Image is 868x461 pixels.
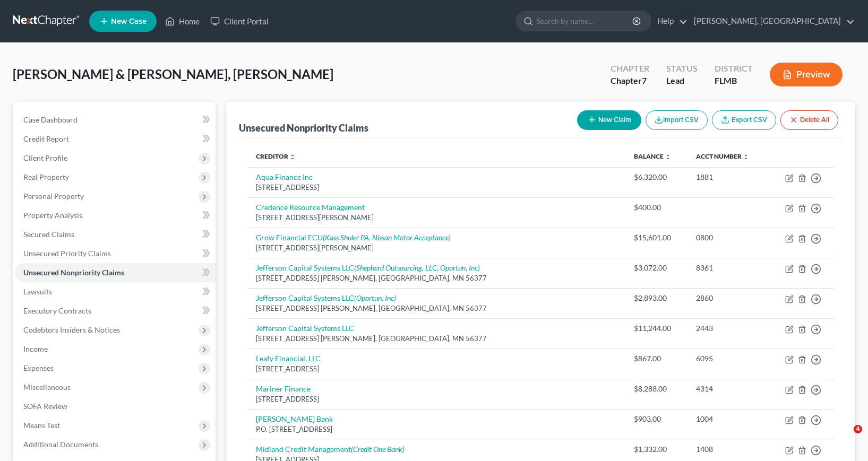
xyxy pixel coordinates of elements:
[696,414,760,424] div: 1004
[256,424,617,434] div: P.O. [STREET_ADDRESS]
[23,306,91,315] span: Executory Contracts
[15,244,216,263] a: Unsecured Priority Claims
[634,414,679,424] div: $903.00
[696,232,760,243] div: 0800
[256,354,321,363] a: Leafy Financial, LLC
[15,282,216,301] a: Lawsuits
[611,75,649,87] div: Chapter
[634,444,679,455] div: $1,332.00
[23,440,98,449] span: Additional Documents
[15,206,216,225] a: Property Analysis
[23,363,54,372] span: Expenses
[256,394,617,404] div: [STREET_ADDRESS]
[712,110,776,130] a: Export CSV
[696,353,760,364] div: 6095
[634,152,671,160] a: Balance unfold_more
[696,263,760,273] div: 8361
[23,134,69,143] span: Credit Report
[634,263,679,273] div: $3,072.00
[696,172,760,182] div: 1881
[15,397,216,416] a: SOFA Review
[537,11,634,31] input: Search by name...
[354,293,396,302] i: (Oportun, Inc)
[634,353,679,364] div: $867.00
[256,172,313,181] a: Aqua Finance Inc
[854,425,862,433] span: 4
[256,152,296,160] a: Creditor unfold_more
[15,301,216,320] a: Executory Contracts
[23,268,124,277] span: Unsecured Nonpriority Claims
[256,213,617,223] div: [STREET_ADDRESS][PERSON_NAME]
[23,287,52,296] span: Lawsuits
[13,66,333,82] span: [PERSON_NAME] & [PERSON_NAME], [PERSON_NAME]
[23,230,74,239] span: Secured Claims
[666,63,698,75] div: Status
[256,182,617,193] div: [STREET_ADDRESS]
[256,203,365,212] a: Credence Resource Management
[634,202,679,213] div: $400.00
[256,384,311,393] a: Mariner Finance
[832,425,857,450] iframe: Intercom live chat
[23,115,78,124] span: Case Dashboard
[289,154,296,160] i: unfold_more
[23,344,48,353] span: Income
[160,12,205,31] a: Home
[23,153,67,162] span: Client Profile
[743,154,749,160] i: unfold_more
[634,232,679,243] div: $15,601.00
[15,110,216,129] a: Case Dashboard
[256,233,451,242] a: Grow Financial FCU(Kass Shuler PA, Nissan Motor Acceptance)
[634,323,679,334] div: $11,244.00
[351,445,405,454] i: (Credit One Bank)
[611,63,649,75] div: Chapter
[665,154,671,160] i: unfold_more
[23,172,69,181] span: Real Property
[256,324,354,333] a: Jefferson Capital Systems LLC
[15,129,216,149] a: Credit Report
[111,18,147,25] span: New Case
[354,263,480,272] i: (Shepherd Outsourcing, LLC, Oportun, Inc)
[666,75,698,87] div: Lead
[652,12,687,31] a: Help
[23,211,82,220] span: Property Analysis
[577,110,641,130] button: New Claim
[23,325,120,334] span: Codebtors Insiders & Notices
[780,110,838,130] button: Delete All
[715,75,753,87] div: FLMB
[23,382,71,392] span: Miscellaneous
[239,121,368,134] div: Unsecured Nonpriority Claims
[256,243,617,253] div: [STREET_ADDRESS][PERSON_NAME]
[256,334,617,344] div: [STREET_ADDRESS] [PERSON_NAME], [GEOGRAPHIC_DATA], MN 56377
[715,63,753,75] div: District
[23,249,111,258] span: Unsecured Priority Claims
[256,273,617,283] div: [STREET_ADDRESS] [PERSON_NAME], [GEOGRAPHIC_DATA], MN 56377
[642,75,647,85] span: 7
[646,110,708,130] button: Import CSV
[696,444,760,455] div: 1408
[23,192,84,201] span: Personal Property
[256,293,396,302] a: Jefferson Capital Systems LLC(Oportun, Inc)
[205,12,274,31] a: Client Portal
[15,225,216,244] a: Secured Claims
[256,303,617,314] div: [STREET_ADDRESS] [PERSON_NAME], [GEOGRAPHIC_DATA], MN 56377
[23,402,67,411] span: SOFA Review
[770,63,843,86] button: Preview
[696,323,760,334] div: 2443
[323,233,451,242] i: (Kass Shuler PA, Nissan Motor Acceptance)
[696,152,749,160] a: Acct Number unfold_more
[696,384,760,394] div: 4314
[634,293,679,303] div: $2,893.00
[23,421,60,430] span: Means Test
[696,293,760,303] div: 2860
[256,364,617,374] div: [STREET_ADDRESS]
[256,263,480,272] a: Jefferson Capital Systems LLC(Shepherd Outsourcing, LLC, Oportun, Inc)
[689,12,855,31] a: [PERSON_NAME], [GEOGRAPHIC_DATA]
[15,263,216,282] a: Unsecured Nonpriority Claims
[256,414,333,423] a: [PERSON_NAME] Bank
[634,384,679,394] div: $8,288.00
[634,172,679,182] div: $6,320.00
[256,445,405,454] a: Midland Credit Management(Credit One Bank)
